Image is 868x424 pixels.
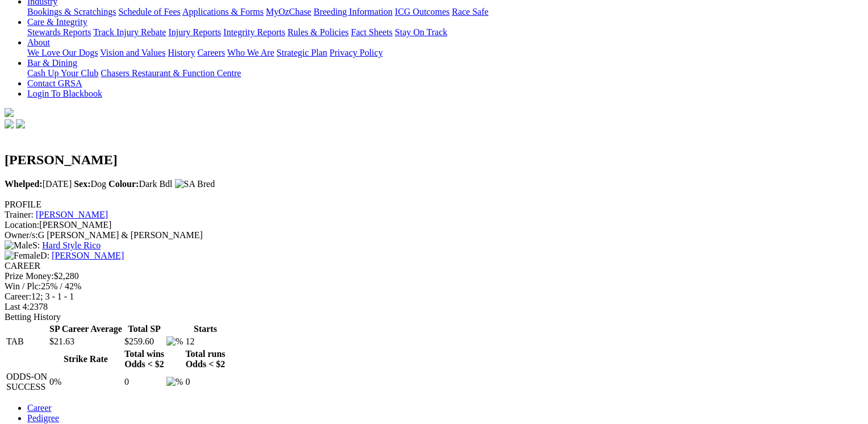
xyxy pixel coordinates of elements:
th: Total runs Odds < $2 [185,348,226,370]
b: Sex: [74,179,90,189]
span: Win / Plc: [5,281,41,291]
h2: [PERSON_NAME] [5,152,855,168]
a: We Love Our Dogs [27,48,98,57]
span: S: [5,240,40,250]
div: CAREER [5,261,855,271]
b: Colour: [108,179,139,189]
th: Strike Rate [49,348,123,370]
a: Cash Up Your Club [27,68,98,78]
div: About [27,48,855,58]
div: G [PERSON_NAME] & [PERSON_NAME] [5,230,855,240]
div: $2,280 [5,271,855,281]
img: logo-grsa-white.png [5,108,14,117]
span: Career: [5,292,31,301]
a: Integrity Reports [223,27,285,37]
td: $259.60 [124,336,165,347]
a: Privacy Policy [329,48,383,57]
th: Total SP [124,323,165,335]
div: Industry [27,7,855,17]
span: [DATE] [5,179,72,189]
img: % [166,336,183,347]
a: Breeding Information [314,7,393,16]
a: Care & Integrity [27,17,87,27]
a: Who We Are [227,48,274,57]
div: PROFILE [5,199,855,210]
a: Race Safe [452,7,488,16]
a: Pedigree [27,413,59,423]
div: 2378 [5,302,855,312]
td: 12 [185,336,226,347]
a: ICG Outcomes [395,7,449,16]
img: Female [5,251,40,261]
a: Vision and Values [100,48,165,57]
div: [PERSON_NAME] [5,220,855,230]
img: % [166,377,183,387]
a: Rules & Policies [287,27,349,37]
span: Trainer: [5,210,34,219]
a: Hard Style Rico [42,240,101,250]
b: Whelped: [5,179,43,189]
th: Total wins Odds < $2 [124,348,165,370]
a: Bar & Dining [27,58,77,68]
a: Stewards Reports [27,27,91,37]
a: About [27,38,50,47]
a: Careers [197,48,225,57]
div: Bar & Dining [27,68,855,78]
div: Betting History [5,312,855,322]
a: Fact Sheets [351,27,393,37]
img: twitter.svg [16,119,25,128]
td: 0% [49,371,123,393]
th: Starts [185,323,226,335]
a: Strategic Plan [277,48,327,57]
a: Bookings & Scratchings [27,7,116,16]
img: Male [5,240,32,251]
a: MyOzChase [266,7,311,16]
span: Dark Bdl [108,179,172,189]
td: $21.63 [49,336,123,347]
a: Stay On Track [395,27,447,37]
a: Career [27,403,52,413]
div: Care & Integrity [27,27,855,38]
td: 0 [185,371,226,393]
a: History [168,48,195,57]
a: Chasers Restaurant & Function Centre [101,68,241,78]
span: Dog [74,179,106,189]
a: Schedule of Fees [118,7,180,16]
th: SP Career Average [49,323,123,335]
td: ODDS-ON SUCCESS [6,371,48,393]
img: facebook.svg [5,119,14,128]
a: Applications & Forms [182,7,264,16]
a: Track Injury Rebate [93,27,166,37]
a: [PERSON_NAME] [52,251,124,260]
span: D: [5,251,49,260]
td: 0 [124,371,165,393]
a: Contact GRSA [27,78,82,88]
a: Login To Blackbook [27,89,102,98]
span: Last 4: [5,302,30,311]
img: SA Bred [175,179,215,189]
a: Injury Reports [168,27,221,37]
span: Owner/s: [5,230,38,240]
span: Prize Money: [5,271,54,281]
div: 25% / 42% [5,281,855,292]
a: [PERSON_NAME] [36,210,108,219]
span: Location: [5,220,39,230]
div: 12; 3 - 1 - 1 [5,292,855,302]
td: TAB [6,336,48,347]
